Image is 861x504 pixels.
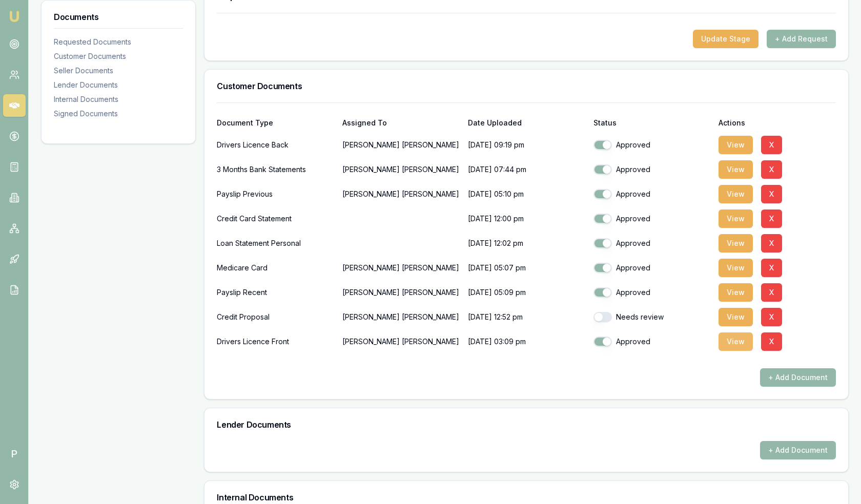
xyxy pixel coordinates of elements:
button: View [719,185,753,203]
div: Credit Card Statement [217,208,334,229]
div: Credit Proposal [217,307,334,327]
div: Approved [593,214,711,224]
p: [DATE] 07:44 pm [468,159,585,180]
p: [PERSON_NAME] [PERSON_NAME] [342,307,460,327]
h3: Customer Documents [217,82,836,90]
p: [PERSON_NAME] [PERSON_NAME] [342,184,460,204]
div: Payslip Previous [217,184,334,204]
p: [DATE] 12:02 pm [468,233,585,254]
p: [PERSON_NAME] [PERSON_NAME] [342,258,460,278]
button: + Add Request [767,30,836,48]
div: Approved [593,287,711,298]
div: 3 Months Bank Statements [217,159,334,180]
button: + Add Document [760,441,836,459]
button: X [761,234,782,253]
div: Loan Statement Personal [217,233,334,254]
button: X [761,308,782,326]
div: Needs review [593,312,711,322]
div: Drivers Licence Back [217,135,334,155]
div: Approved [593,140,711,150]
button: View [719,136,753,154]
p: [PERSON_NAME] [PERSON_NAME] [342,159,460,180]
button: Update Stage [693,30,758,48]
button: View [719,259,753,277]
div: Status [593,119,711,127]
div: Approved [593,337,711,347]
button: X [761,283,782,302]
p: [DATE] 12:52 pm [468,307,585,327]
button: + Add Document [760,368,836,387]
h3: Lender Documents [217,421,836,429]
div: Approved [593,189,711,199]
h3: Documents [54,13,183,21]
div: Approved [593,238,711,248]
img: emu-icon-u.png [8,10,20,23]
button: View [719,209,753,228]
button: View [719,283,753,302]
button: X [761,185,782,203]
p: [PERSON_NAME] [PERSON_NAME] [342,331,460,352]
button: View [719,160,753,179]
span: P [3,443,26,465]
p: [DATE] 03:09 pm [468,331,585,352]
button: View [719,234,753,253]
button: X [761,259,782,277]
p: [DATE] 05:10 pm [468,184,585,204]
p: [DATE] 12:00 pm [468,208,585,229]
div: Customer Documents [54,51,183,61]
div: Requested Documents [54,37,183,47]
div: Approved [593,164,711,175]
p: [DATE] 09:19 pm [468,135,585,155]
p: [DATE] 05:09 pm [468,282,585,303]
div: Payslip Recent [217,282,334,303]
div: Assigned To [342,119,460,127]
button: X [761,209,782,228]
div: Date Uploaded [468,119,585,127]
button: View [719,308,753,326]
p: [PERSON_NAME] [PERSON_NAME] [342,282,460,303]
p: [PERSON_NAME] [PERSON_NAME] [342,135,460,155]
div: Signed Documents [54,109,183,119]
button: X [761,332,782,351]
button: View [719,332,753,351]
button: X [761,136,782,154]
div: Document Type [217,119,334,127]
h3: Internal Documents [217,493,836,501]
p: [DATE] 05:07 pm [468,258,585,278]
div: Internal Documents [54,94,183,104]
button: X [761,160,782,179]
div: Approved [593,263,711,273]
div: Lender Documents [54,80,183,90]
div: Drivers Licence Front [217,331,334,352]
div: Seller Documents [54,66,183,76]
div: Actions [719,119,836,127]
div: Medicare Card [217,258,334,278]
